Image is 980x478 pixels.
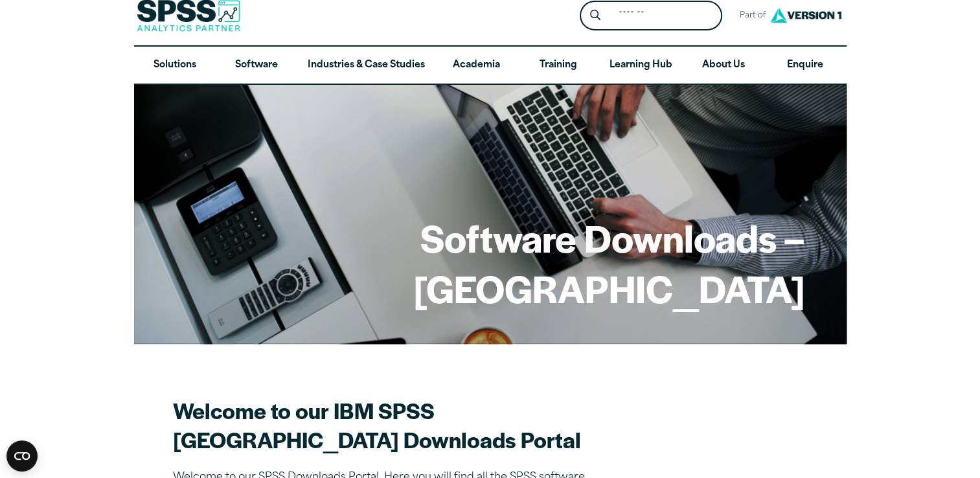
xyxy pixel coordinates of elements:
a: Industries & Case Studies [297,47,435,84]
h1: Software Downloads – [GEOGRAPHIC_DATA] [176,212,805,313]
button: Search magnifying glass icon [583,4,607,28]
svg: Search magnifying glass icon [590,10,600,21]
nav: Desktop version of site main menu [134,47,847,84]
form: Site Header Search Form [580,1,722,31]
img: Version1 Logo [767,3,845,27]
button: Open CMP widget [6,440,38,472]
span: Part of [733,6,767,25]
a: Solutions [134,47,216,84]
a: Learning Hub [599,47,683,84]
a: About Us [683,47,764,84]
a: Training [517,47,598,84]
a: Enquire [764,47,846,84]
a: Software [216,47,297,84]
a: Academia [435,47,517,84]
h2: Welcome to our IBM SPSS [GEOGRAPHIC_DATA] Downloads Portal [173,396,626,454]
